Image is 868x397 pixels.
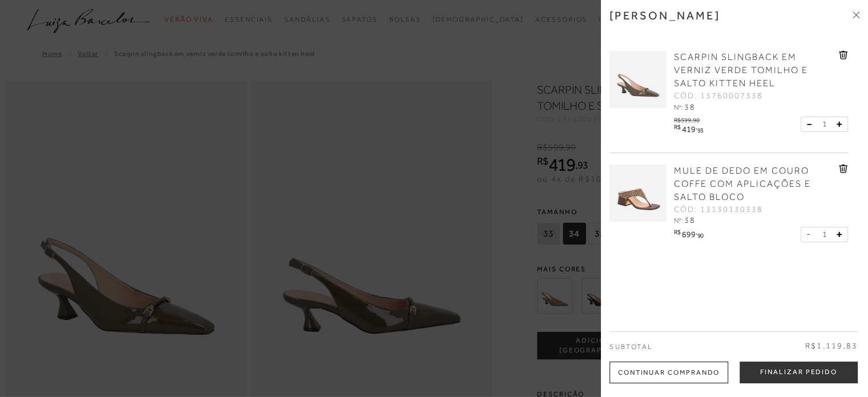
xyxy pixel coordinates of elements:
[696,124,704,130] i: ,
[674,216,683,224] span: Nº:
[674,229,680,235] i: R$
[674,165,836,204] a: MULE DE DEDO EM COURO COFFE COM APLICAÇÕES E SALTO BLOCO
[674,90,763,102] span: CÓD: 13760007338
[609,343,652,351] span: Subtotal
[609,9,720,22] h3: [PERSON_NAME]
[674,51,836,90] a: SCARPIN SLINGBACK EM VERNIZ VERDE TOMILHO E SALTO KITTEN HEEL
[674,204,763,215] span: CÓD: 13130130338
[697,127,704,134] span: 93
[805,340,858,352] span: R$1.119,83
[684,102,696,111] span: 38
[684,215,696,224] span: 38
[682,125,696,134] span: 419
[609,362,728,383] div: Continuar Comprando
[609,51,667,108] img: SCARPIN SLINGBACK EM VERNIZ VERDE TOMILHO E SALTO KITTEN HEEL
[740,362,858,383] button: Finalizar Pedido
[682,230,696,239] span: 699
[822,118,826,130] span: 1
[696,229,704,235] i: ,
[674,52,808,89] span: SCARPIN SLINGBACK EM VERNIZ VERDE TOMILHO E SALTO KITTEN HEEL
[674,124,680,130] i: R$
[697,232,704,239] span: 90
[674,103,683,111] span: Nº:
[609,165,667,222] img: MULE DE DEDO EM COURO COFFE COM APLICAÇÕES E SALTO BLOCO
[822,228,826,240] span: 1
[674,166,811,202] span: MULE DE DEDO EM COURO COFFE COM APLICAÇÕES E SALTO BLOCO
[674,114,705,123] div: R$599,90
